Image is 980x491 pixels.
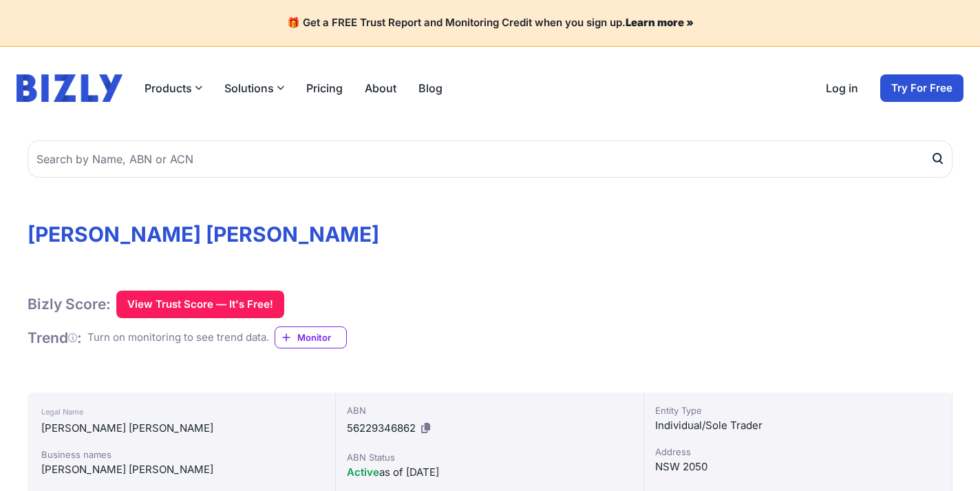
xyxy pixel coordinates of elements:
[655,404,941,417] div: Entity Type
[418,80,443,96] a: Blog
[365,80,396,96] a: About
[28,222,952,247] h1: [PERSON_NAME] [PERSON_NAME]
[347,464,632,481] div: as of [DATE]
[116,291,284,318] button: View Trust Score — It's Free!
[655,445,941,459] div: Address
[655,417,941,434] div: Individual/Sole Trader
[347,404,632,417] div: ABN
[826,80,858,96] a: Log in
[41,404,321,420] div: Legal Name
[87,330,269,346] div: Turn on monitoring to see trend data.
[41,420,321,437] div: [PERSON_NAME] [PERSON_NAME]
[297,331,346,344] span: Monitor
[28,328,82,347] h1: Trend :
[626,16,694,29] a: Learn more »
[306,80,343,96] a: Pricing
[28,140,952,178] input: Search by Name, ABN or ACN
[17,17,963,30] h4: 🎁 Get a FREE Trust Report and Monitoring Credit when you sign up.
[347,466,379,479] span: Active
[145,80,202,96] button: Products
[41,448,321,461] div: Business names
[880,74,963,102] a: Try For Free
[347,450,632,464] div: ABN Status
[224,80,284,96] button: Solutions
[41,461,321,478] div: [PERSON_NAME] [PERSON_NAME]
[275,326,347,348] a: Monitor
[655,459,941,475] div: NSW 2050
[347,421,416,435] span: 56229346862
[28,295,111,313] h1: Bizly Score:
